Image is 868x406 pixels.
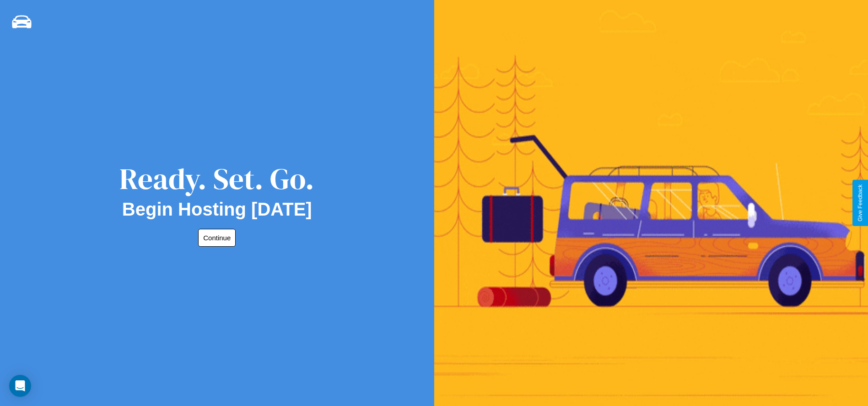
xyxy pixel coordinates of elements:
[119,158,314,199] div: Ready. Set. Go.
[198,229,236,247] button: Continue
[9,375,31,397] div: Open Intercom Messenger
[857,184,863,222] div: Give Feedback
[122,199,312,220] h2: Begin Hosting [DATE]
